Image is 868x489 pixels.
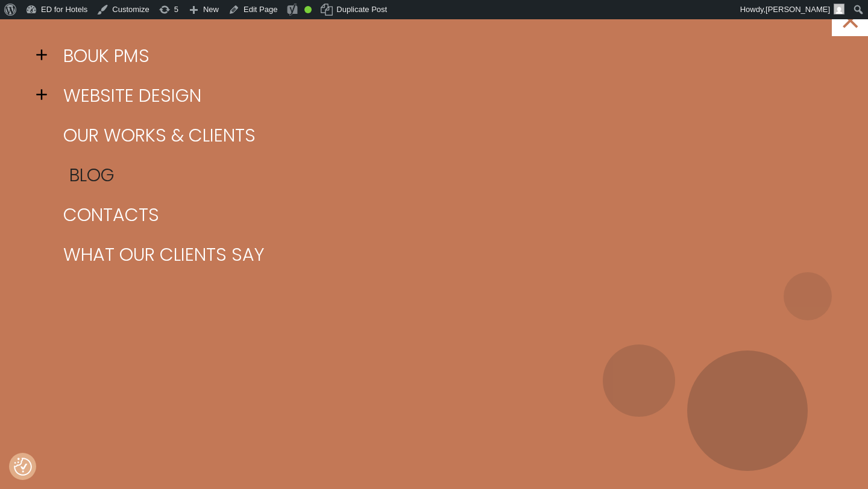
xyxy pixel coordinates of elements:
img: Revisit consent button [14,458,32,476]
button: Consent Preferences [14,458,32,476]
span: [PERSON_NAME] [766,5,830,14]
div: Good [304,6,312,13]
a: What our clients say [54,235,832,275]
a: Website design [54,76,832,116]
a: Blog [60,155,838,195]
a: Contacts [54,195,832,235]
a: Our works & clients [54,116,832,155]
a: BOUK PMS [54,36,832,76]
